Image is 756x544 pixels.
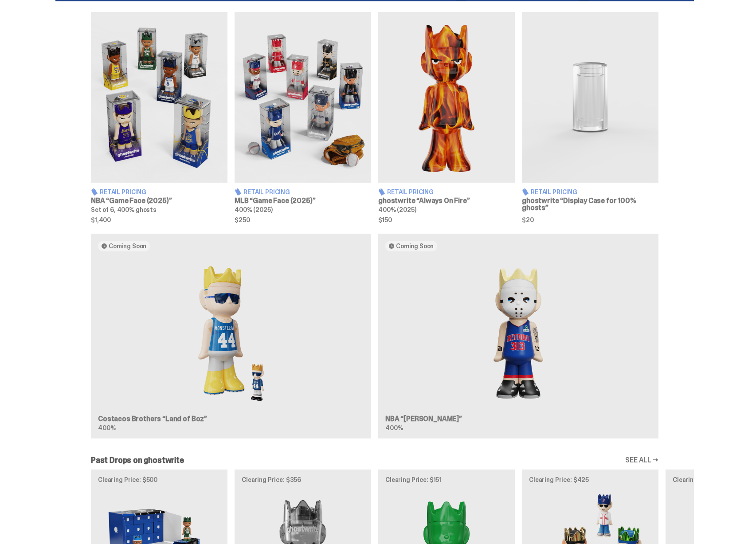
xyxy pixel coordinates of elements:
span: Coming Soon [396,243,434,250]
span: 400% (2025) [235,206,272,214]
span: 400% [98,424,115,432]
h3: MLB “Game Face (2025)” [235,197,371,204]
h3: ghostwrite “Display Case for 100% ghosts” [522,197,658,211]
img: Eminem [385,258,651,408]
h3: NBA “[PERSON_NAME]” [385,415,651,423]
h3: NBA “Game Face (2025)” [91,197,227,204]
h3: ghostwrite “Always On Fire” [378,197,515,204]
a: Game Face (2025) Retail Pricing [91,12,227,223]
span: Coming Soon [109,243,146,250]
p: Clearing Price: $425 [529,477,651,483]
h3: Costacos Brothers “Land of Boz” [98,415,364,423]
span: 400% [385,424,403,432]
img: Display Case for 100% ghosts [522,12,658,183]
span: Set of 6, 400% ghosts [91,206,157,214]
span: Retail Pricing [100,189,146,195]
p: Clearing Price: $151 [385,477,508,483]
span: $1,400 [91,217,227,223]
img: Always On Fire [378,12,515,183]
span: Retail Pricing [531,189,577,195]
p: Clearing Price: $356 [242,477,364,483]
span: Retail Pricing [243,189,290,195]
span: $250 [235,217,371,223]
span: $150 [378,217,515,223]
a: Game Face (2025) Retail Pricing [235,12,371,223]
img: Land of Boz [98,258,364,408]
a: Display Case for 100% ghosts Retail Pricing [522,12,658,223]
h2: Past Drops on ghostwrite [91,456,184,464]
span: Retail Pricing [387,189,434,195]
img: Game Face (2025) [235,12,371,183]
a: Always On Fire Retail Pricing [378,12,515,223]
img: Game Face (2025) [91,12,227,183]
span: $20 [522,217,658,223]
p: Clearing Price: $500 [98,477,220,483]
a: SEE ALL → [625,457,658,464]
span: 400% (2025) [378,206,416,214]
